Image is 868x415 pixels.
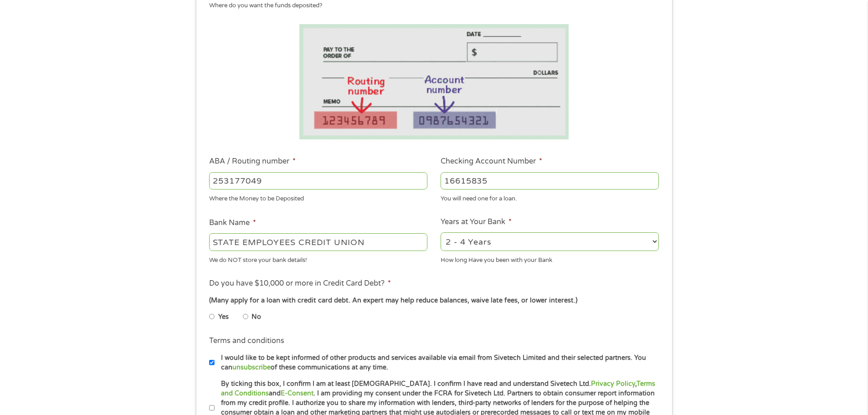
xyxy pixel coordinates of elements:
[209,252,427,265] div: We do NOT store your bank details!
[209,279,391,288] label: Do you have $10,000 or more in Credit Card Debt?
[591,380,635,388] a: Privacy Policy
[209,296,658,306] div: (Many apply for a loan with credit card debt. An expert may help reduce balances, waive late fees...
[215,353,662,373] label: I would like to be kept informed of other products and services available via email from Sivetech...
[209,191,427,204] div: Where the Money to be Deposited
[209,172,427,190] input: 263177916
[232,364,271,371] a: unsubscribe
[221,380,655,397] a: Terms and Conditions
[441,252,659,265] div: How long Have you been with your Bank
[441,217,512,227] label: Years at Your Bank
[209,218,256,228] label: Bank Name
[441,157,542,166] label: Checking Account Number
[281,389,313,397] a: E-Consent
[218,312,229,322] label: Yes
[252,312,261,322] label: No
[209,336,284,346] label: Terms and conditions
[209,157,296,166] label: ABA / Routing number
[299,24,569,139] img: Routing number location
[441,172,659,190] input: 345634636
[209,1,652,10] div: Where do you want the funds deposited?
[441,191,659,204] div: You will need one for a loan.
